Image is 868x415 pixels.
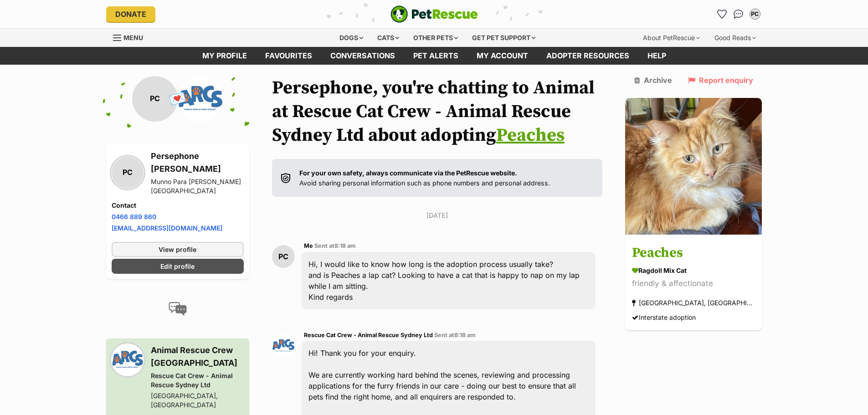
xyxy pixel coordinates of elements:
button: My account [748,7,762,21]
div: Hi, I would like to know how long is the adoption process usually take? and is Peaches a lap cat?... [302,252,596,309]
span: Me [304,242,313,249]
div: Cats [371,29,406,47]
img: Peaches [625,98,762,235]
a: Favourites [256,47,321,65]
a: Donate [106,6,155,22]
h3: Persephone [PERSON_NAME] [151,150,244,175]
div: Dogs [333,29,370,47]
a: My account [467,47,537,65]
a: [EMAIL_ADDRESS][DOMAIN_NAME] [112,224,222,232]
a: Conversations [731,7,746,21]
img: Rescue Cat Crew - Animal Rescue Sydney Ltd profile pic [112,344,144,376]
img: logo-e224e6f780fb5917bec1dbf3a21bbac754714ae5b6737aabdf751b685950b380.svg [390,5,478,23]
div: [GEOGRAPHIC_DATA], [GEOGRAPHIC_DATA] [151,391,244,410]
h3: Peaches [632,243,755,263]
span: Menu [123,34,143,41]
h1: Persephone, you're chatting to Animal at Rescue Cat Crew - Animal Rescue Sydney Ltd about adopting [272,76,603,147]
a: Adopter resources [537,47,638,65]
span: Rescue Cat Crew - Animal Rescue Sydney Ltd [304,332,433,338]
a: Menu [113,29,149,45]
div: Rescue Cat Crew - Animal Rescue Sydney Ltd [151,371,244,389]
div: PC [750,10,760,19]
span: Sent at [434,332,476,338]
a: Help [638,47,675,65]
img: Rescue Cat Crew - Animal Rescue Sydney Ltd profile pic [178,76,223,122]
a: My profile [193,47,256,65]
div: [GEOGRAPHIC_DATA], [GEOGRAPHIC_DATA] [632,297,755,309]
a: PetRescue [390,5,478,23]
div: PC [112,157,144,189]
h4: Contact [112,201,244,210]
a: View profile [112,242,244,257]
img: Rescue Cat Crew - Animal Rescue Sydney Ltd profile pic [272,334,295,357]
img: chat-41dd97257d64d25036548639549fe6c8038ab92f7586957e7f3b1b290dea8141.svg [734,10,743,19]
a: Edit profile [112,259,244,274]
img: conversation-icon-4a6f8262b818ee0b60e3300018af0b2d0b884aa5de6e9bcb8d3d4eeb1a70a7c4.svg [169,302,187,316]
div: Other pets [407,29,464,47]
a: Report enquiry [688,76,753,84]
div: Get pet support [466,29,542,47]
a: 0466 889 860 [112,213,156,220]
span: 8:18 am [334,242,356,249]
a: Pet alerts [404,47,467,65]
a: Peaches Ragdoll Mix Cat friendly & affectionate [GEOGRAPHIC_DATA], [GEOGRAPHIC_DATA] Interstate a... [625,236,762,330]
ul: Account quick links [715,7,762,21]
a: Favourites [715,7,729,21]
a: conversations [321,47,404,65]
span: 💌 [167,89,188,108]
div: Good Reads [708,29,762,47]
p: [DATE] [272,210,603,220]
span: Sent at [314,242,356,249]
h3: Animal Rescue Crew [GEOGRAPHIC_DATA] [151,344,244,369]
div: Munno Para [PERSON_NAME][GEOGRAPHIC_DATA] [151,177,244,195]
span: View profile [159,245,196,254]
div: About PetRescue [637,29,706,47]
a: Peaches [496,124,565,147]
span: Edit profile [160,261,195,271]
strong: For your own safety, always communicate via the PetRescue website. [299,169,517,177]
div: Interstate adoption [632,311,696,323]
div: Ragdoll Mix Cat [632,266,755,275]
div: PC [132,76,178,122]
div: friendly & affectionate [632,277,755,290]
a: Archive [634,76,672,84]
span: 8:18 am [454,332,476,338]
div: PC [272,245,295,268]
p: Avoid sharing personal information such as phone numbers and personal address. [299,168,550,188]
